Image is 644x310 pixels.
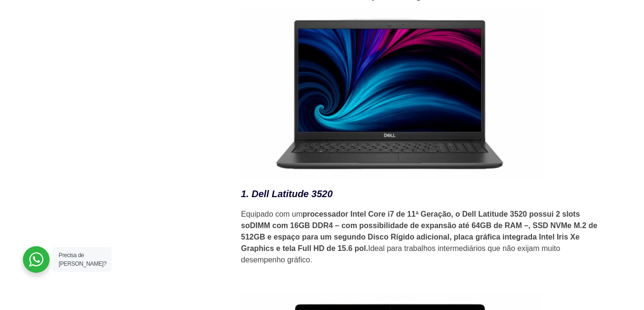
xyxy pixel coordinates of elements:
[241,9,544,179] img: Dell Latitude 3520
[241,189,333,199] em: 1. Dell Latitude 3520
[596,264,644,310] div: Widget de chat
[241,210,598,252] strong: processador Intel Core i7 de 11ª Geração, o Dell Latitude 3520 possui 2 slots soDIMM com 16GB DDR...
[241,209,603,266] p: Equipado com um Ideal para trabalhos intermediários que não exijam muito desempenho gráfico.
[59,252,106,267] span: Precisa de [PERSON_NAME]?
[596,264,644,310] iframe: Chat Widget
